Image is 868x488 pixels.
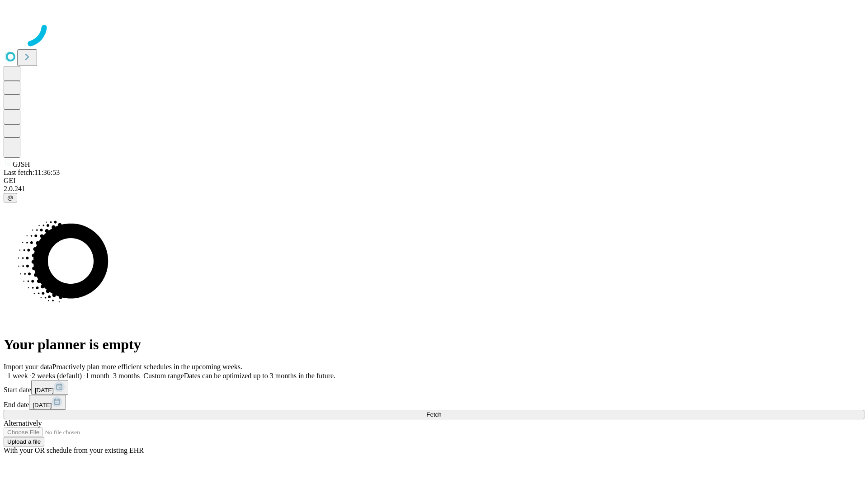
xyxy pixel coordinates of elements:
[4,363,52,371] span: Import your data
[4,193,17,202] button: @
[113,372,140,380] span: 3 months
[4,419,42,427] span: Alternatively
[4,446,144,454] span: With your OR schedule from your existing EHR
[7,372,28,380] span: 1 week
[13,160,30,168] span: GJSH
[33,402,52,408] span: [DATE]
[4,437,44,446] button: Upload a file
[4,177,864,185] div: GEI
[4,380,864,395] div: Start date
[52,363,242,371] span: Proactively plan more efficient schedules in the upcoming weeks.
[7,194,14,201] span: @
[85,372,109,380] span: 1 month
[4,169,60,176] span: Last fetch: 11:36:53
[4,410,864,419] button: Fetch
[31,380,68,395] button: [DATE]
[143,372,184,380] span: Custom range
[426,411,441,418] span: Fetch
[32,372,82,380] span: 2 weeks (default)
[184,372,335,380] span: Dates can be optimized up to 3 months in the future.
[4,185,864,193] div: 2.0.241
[29,395,66,410] button: [DATE]
[4,336,864,353] h1: Your planner is empty
[35,387,54,394] span: [DATE]
[4,395,864,410] div: End date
